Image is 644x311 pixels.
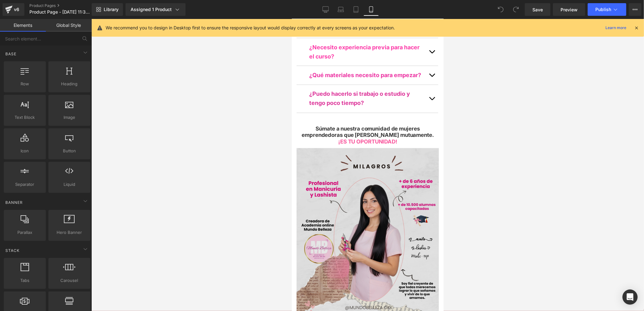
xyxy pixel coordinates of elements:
[106,24,395,31] p: We recommend you to design in Desktop first to ensure the responsive layout would display correct...
[17,53,129,59] span: ¿Qué materiales necesito para empezar?
[46,19,92,32] a: Global Style
[494,3,507,16] button: Undo
[588,3,626,16] button: Publish
[50,229,89,236] span: Hero Banner
[50,81,89,87] span: Heading
[13,5,21,14] div: v6
[50,181,89,188] span: Liquid
[629,3,641,16] button: More
[623,290,638,305] div: Open Intercom Messenger
[5,199,23,205] span: Banner
[6,277,44,284] span: Tabs
[29,3,102,8] a: Product Pages
[333,3,348,16] a: Laptop
[561,6,578,13] span: Preview
[131,6,181,13] div: Assigned 1 Product
[553,3,585,16] a: Preview
[6,114,44,121] span: Text Block
[43,3,141,14] span: un correo electrónico con el link de acceso a todo el contenido
[318,3,333,16] a: Desktop
[29,9,90,15] span: Product Page - [DATE] 11:38:37
[92,3,123,16] a: New Library
[532,6,543,13] span: Save
[46,120,105,126] span: ¡ES TU OPORTUNIDAD!
[104,7,119,12] span: Library
[9,3,142,14] h5: Luego de pagar vas a recibir .
[6,229,44,236] span: Parallax
[6,81,44,87] span: Row
[10,107,142,119] span: Súmate a nuestra comunidad de mujeres emprendedoras que [PERSON_NAME] mutuamente.
[50,277,89,284] span: Carousel
[3,3,24,16] a: v6
[17,25,128,41] span: ¿Necesito experiencia previa para hacer el curso?
[17,72,118,88] span: ¿Puedo hacerlo si trabajo o estudio y tengo poco tiempo?
[6,148,44,154] span: Icon
[348,3,364,16] a: Tablet
[603,24,629,32] a: Learn more
[510,3,522,16] button: Redo
[364,3,379,16] a: Mobile
[50,114,89,121] span: Image
[5,247,20,253] span: Stack
[50,148,89,154] span: Button
[5,51,17,57] span: Base
[595,7,611,12] span: Publish
[6,181,44,188] span: Separator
